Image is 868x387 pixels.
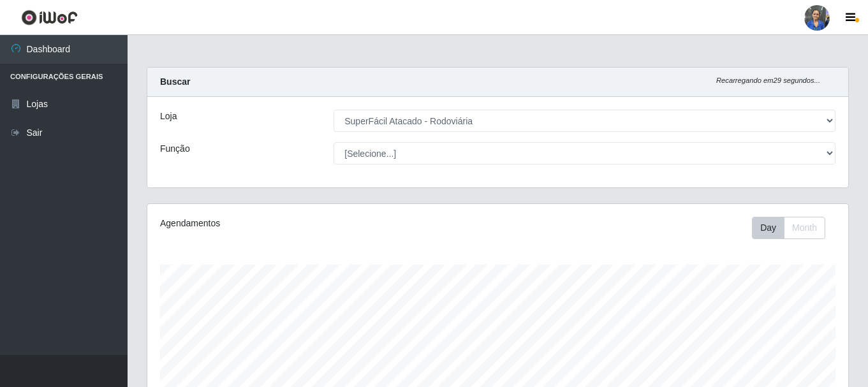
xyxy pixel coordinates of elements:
label: Função [160,142,190,156]
div: Toolbar with button groups [752,217,835,239]
button: Month [784,217,825,239]
strong: Buscar [160,77,190,87]
div: First group [752,217,825,239]
button: Day [752,217,784,239]
img: CoreUI Logo [21,10,78,26]
div: Agendamentos [160,217,430,230]
i: Recarregando em 29 segundos... [716,77,820,84]
label: Loja [160,110,177,123]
